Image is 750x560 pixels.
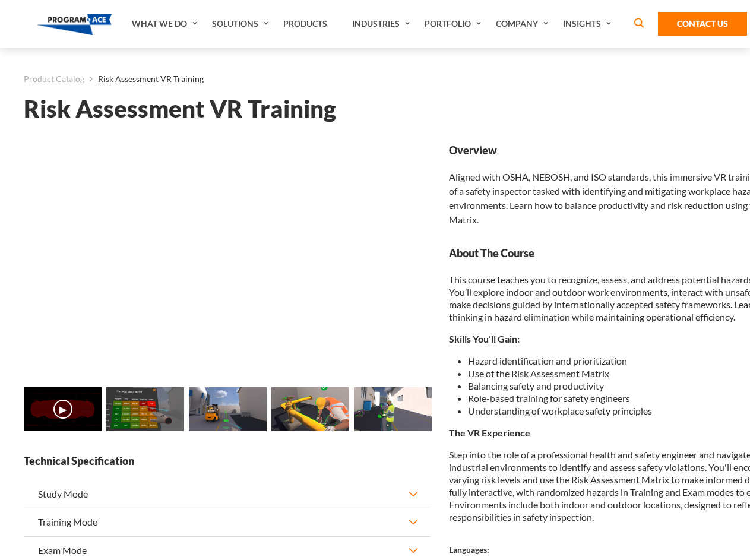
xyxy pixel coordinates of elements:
a: Product Catalog [24,71,84,87]
img: Program-Ace [37,14,112,35]
button: Training Mode [24,508,430,536]
button: Study Mode [24,480,430,508]
img: Risk Assessment VR Training - Preview 3 [271,387,349,431]
img: Risk Assessment VR Training - Preview 4 [354,387,432,431]
img: Risk Assessment VR Training - Preview 2 [189,387,267,431]
img: Risk Assessment VR Training - Video 0 [24,387,102,431]
strong: Languages: [449,545,489,555]
img: Risk Assessment VR Training - Preview 1 [106,387,184,431]
a: Contact Us [658,12,747,36]
button: ▶ [53,400,72,419]
strong: Technical Specification [24,454,430,469]
iframe: Risk Assessment VR Training - Video 0 [24,143,430,372]
li: Risk Assessment VR Training [84,71,204,87]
